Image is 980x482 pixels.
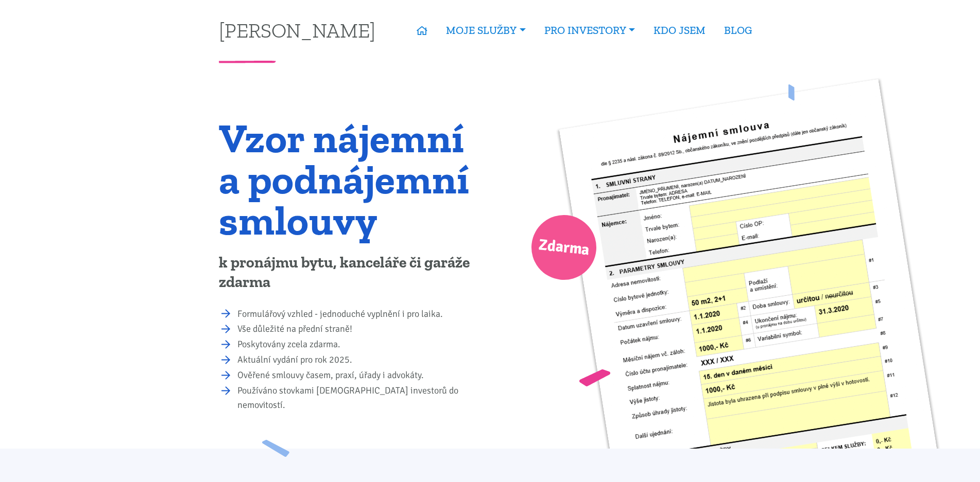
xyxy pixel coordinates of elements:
p: k pronájmu bytu, kanceláře či garáže zdarma [219,253,483,292]
li: Používáno stovkami [DEMOGRAPHIC_DATA] investorů do nemovitostí. [237,384,483,413]
a: KDO JSEM [644,19,715,42]
a: [PERSON_NAME] [219,20,375,40]
li: Aktuální vydání pro rok 2025. [237,353,483,367]
li: Formulářový vzhled - jednoduché vyplnění i pro laika. [237,307,483,322]
li: Vše důležité na přední straně! [237,322,483,336]
li: Ověřené smlouvy časem, praxí, úřady i advokáty. [237,368,483,383]
a: MOJE SLUŽBY [437,19,535,42]
li: Poskytovány zcela zdarma. [237,337,483,352]
a: PRO INVESTORY [535,19,644,42]
h1: Vzor nájemní a podnájemní smlouvy [219,117,483,241]
span: Zdarma [537,231,591,264]
a: BLOG [715,19,761,42]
